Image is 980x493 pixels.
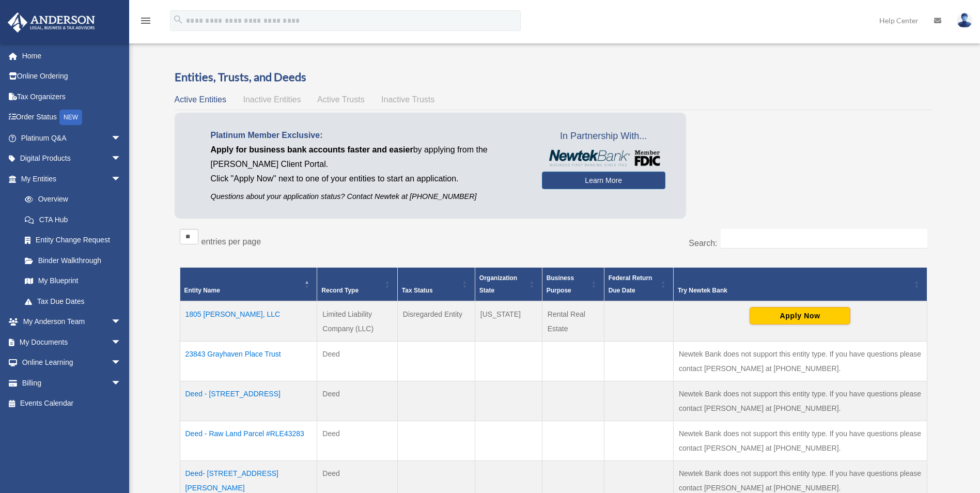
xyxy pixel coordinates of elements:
[5,12,98,33] img: Anderson Advisors Platinum Portal
[609,274,652,294] span: Federal Return Due Date
[479,274,517,294] span: Organization State
[14,271,132,291] a: My Blueprint
[750,307,850,325] button: Apply Now
[317,95,365,104] span: Active Trusts
[547,274,574,294] span: Business Purpose
[673,381,927,421] td: Newtek Bank does not support this entity type. If you have questions please contact [PERSON_NAME]...
[111,168,132,190] span: arrow_drop_down
[175,95,226,104] span: Active Entities
[673,421,927,460] td: Newtek Bank does not support this entity type. If you have questions please contact [PERSON_NAME]...
[317,267,398,301] th: Record Type: Activate to sort
[180,381,317,421] td: Deed - [STREET_ADDRESS]
[201,237,261,246] label: entries per page
[7,86,137,107] a: Tax Organizers
[957,13,972,28] img: User Pic
[7,312,137,332] a: My Anderson Teamarrow_drop_down
[184,287,220,294] span: Entity Name
[111,128,132,149] span: arrow_drop_down
[402,287,433,294] span: Tax Status
[111,148,132,170] span: arrow_drop_down
[547,150,660,166] img: NewtekBankLogoSM.png
[542,172,665,189] a: Learn More
[7,107,137,128] a: Order StatusNEW
[139,18,152,27] a: menu
[111,373,132,394] span: arrow_drop_down
[180,301,317,342] td: 1805 [PERSON_NAME], LLC
[111,332,132,353] span: arrow_drop_down
[7,128,137,148] a: Platinum Q&Aarrow_drop_down
[542,128,665,145] span: In Partnership With...
[111,352,132,374] span: arrow_drop_down
[7,45,137,66] a: Home
[678,284,911,297] div: Try Newtek Bank
[14,230,132,251] a: Entity Change Request
[7,393,137,414] a: Events Calendar
[397,301,475,342] td: Disregarded Entity
[317,341,398,381] td: Deed
[7,168,132,189] a: My Entitiesarrow_drop_down
[211,145,413,154] span: Apply for business bank accounts faster and easier
[211,190,526,203] p: Questions about your application status? Contact Newtek at [PHONE_NUMBER]
[243,95,301,104] span: Inactive Entities
[7,352,137,373] a: Online Learningarrow_drop_down
[673,341,927,381] td: Newtek Bank does not support this entity type. If you have questions please contact [PERSON_NAME]...
[475,267,542,301] th: Organization State: Activate to sort
[211,128,526,143] p: Platinum Member Exclusive:
[111,312,132,333] span: arrow_drop_down
[475,301,542,342] td: [US_STATE]
[180,421,317,460] td: Deed - Raw Land Parcel #RLE43283
[14,291,132,312] a: Tax Due Dates
[673,267,927,301] th: Try Newtek Bank : Activate to sort
[7,66,137,87] a: Online Ordering
[14,250,132,271] a: Binder Walkthrough
[397,267,475,301] th: Tax Status: Activate to sort
[7,148,137,169] a: Digital Productsarrow_drop_down
[317,421,398,460] td: Deed
[542,267,604,301] th: Business Purpose: Activate to sort
[317,381,398,421] td: Deed
[14,189,127,210] a: Overview
[381,95,434,104] span: Inactive Trusts
[689,239,717,248] label: Search:
[317,301,398,342] td: Limited Liability Company (LLC)
[7,332,137,352] a: My Documentsarrow_drop_down
[180,341,317,381] td: 23843 Grayhaven Place Trust
[14,209,132,230] a: CTA Hub
[321,287,359,294] span: Record Type
[211,172,526,186] p: Click "Apply Now" next to one of your entities to start an application.
[211,143,526,172] p: by applying from the [PERSON_NAME] Client Portal.
[175,69,932,85] h3: Entities, Trusts, and Deeds
[542,301,604,342] td: Rental Real Estate
[180,267,317,301] th: Entity Name: Activate to invert sorting
[7,373,137,393] a: Billingarrow_drop_down
[59,110,82,125] div: NEW
[604,267,673,301] th: Federal Return Due Date: Activate to sort
[173,14,184,25] i: search
[139,14,152,27] i: menu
